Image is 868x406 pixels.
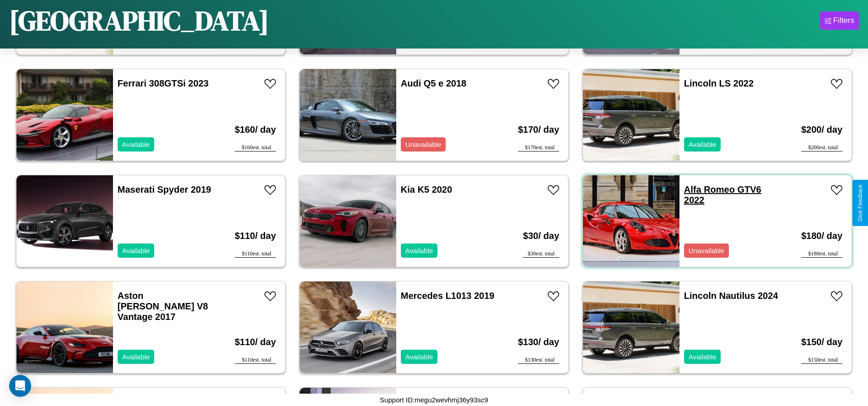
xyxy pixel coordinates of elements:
[518,144,559,152] div: $ 170 est. total
[820,11,859,30] button: Filters
[801,250,842,258] div: $ 180 est. total
[118,78,209,88] a: Ferrari 308GTSi 2023
[689,351,717,363] p: Available
[833,16,854,25] div: Filters
[401,291,495,301] a: Mercedes L1013 2019
[801,144,842,152] div: $ 200 est. total
[684,291,778,301] a: Lincoln Nautilus 2024
[523,250,559,258] div: $ 30 est. total
[380,394,488,406] p: Support ID: megu2wevhmj36y93sc9
[523,222,559,250] h3: $ 30 / day
[122,138,150,151] p: Available
[235,328,276,357] h3: $ 110 / day
[405,138,441,151] p: Unavailable
[235,250,276,258] div: $ 110 est. total
[801,222,842,250] h3: $ 180 / day
[518,115,559,144] h3: $ 170 / day
[857,184,863,222] div: Give Feedback
[689,244,724,257] p: Unavailable
[801,357,842,364] div: $ 150 est. total
[405,244,433,257] p: Available
[518,357,559,364] div: $ 130 est. total
[235,144,276,152] div: $ 160 est. total
[118,184,211,195] a: Maserati Spyder 2019
[405,351,433,363] p: Available
[401,78,466,88] a: Audi Q5 e 2018
[689,138,717,151] p: Available
[122,351,150,363] p: Available
[9,2,269,39] h1: [GEOGRAPHIC_DATA]
[801,328,842,357] h3: $ 150 / day
[235,115,276,144] h3: $ 160 / day
[401,184,452,195] a: Kia K5 2020
[9,375,31,397] div: Open Intercom Messenger
[118,291,208,322] a: Aston [PERSON_NAME] V8 Vantage 2017
[801,115,842,144] h3: $ 200 / day
[684,78,754,88] a: Lincoln LS 2022
[518,328,559,357] h3: $ 130 / day
[235,357,276,364] div: $ 110 est. total
[235,222,276,250] h3: $ 110 / day
[684,184,761,205] a: Alfa Romeo GTV6 2022
[122,244,150,257] p: Available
